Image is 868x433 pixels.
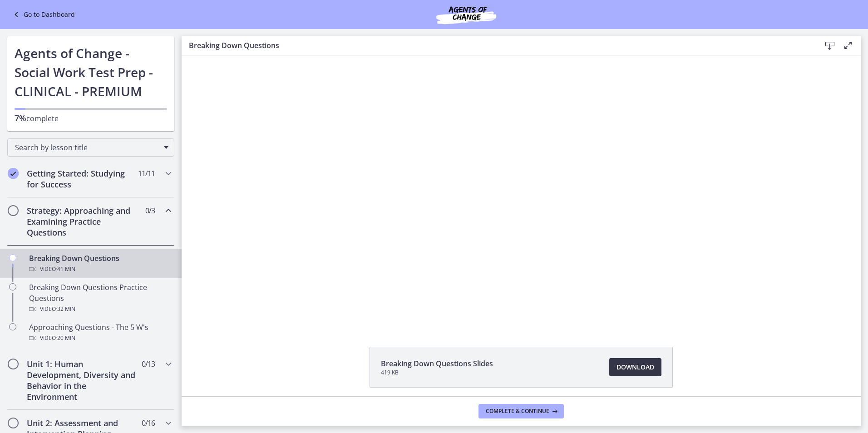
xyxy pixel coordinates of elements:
div: Video [29,333,171,344]
i: Completed [8,168,19,179]
span: 0 / 16 [142,418,155,428]
button: Complete & continue [478,404,564,418]
span: · 41 min [56,264,75,275]
h2: Strategy: Approaching and Examining Practice Questions [27,205,138,238]
div: Search by lesson title [7,138,174,157]
h3: Breaking Down Questions [189,40,806,51]
iframe: Video Lesson [182,55,861,326]
div: Breaking Down Questions Practice Questions [29,282,171,315]
span: Download [616,362,654,373]
a: Download [609,358,661,376]
div: Video [29,264,171,275]
p: complete [15,113,167,124]
span: 11 / 11 [138,168,155,179]
span: 7% [15,113,26,123]
h1: Agents of Change - Social Work Test Prep - CLINICAL - PREMIUM [15,44,167,101]
a: Go to Dashboard [11,9,75,20]
div: Video [29,304,171,315]
h2: Unit 1: Human Development, Diversity and Behavior in the Environment [27,359,138,402]
span: 0 / 13 [142,359,155,369]
img: Agents of Change [412,4,521,25]
span: 419 KB [381,369,493,376]
span: 0 / 3 [145,205,155,216]
span: Search by lesson title [15,143,159,153]
span: · 20 min [56,333,75,344]
div: Approaching Questions - The 5 W's [29,322,171,344]
div: Breaking Down Questions [29,253,171,275]
span: Complete & continue [486,408,549,415]
span: Breaking Down Questions Slides [381,358,493,369]
span: · 32 min [56,304,75,315]
h2: Getting Started: Studying for Success [27,168,138,190]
